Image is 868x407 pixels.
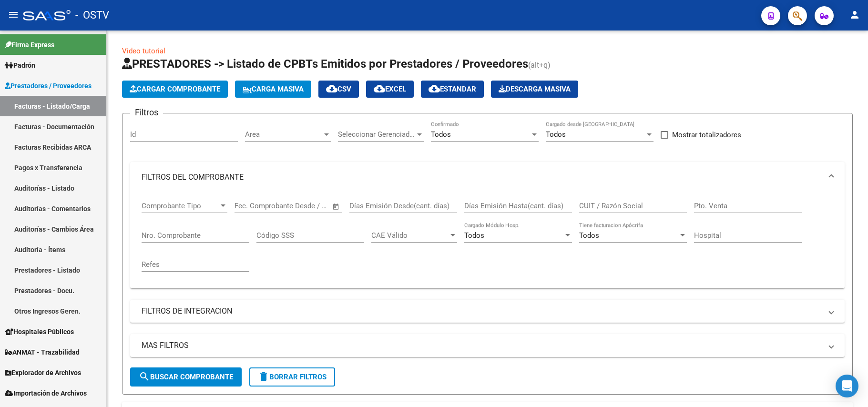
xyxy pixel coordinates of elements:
span: Mostrar totalizadores [672,129,741,141]
mat-panel-title: FILTROS DE INTEGRACION [142,306,822,316]
div: Open Intercom Messenger [836,375,858,397]
mat-panel-title: FILTROS DEL COMPROBANTE [142,172,822,183]
span: Seleccionar Gerenciador [338,130,415,139]
span: Cargar Comprobante [130,85,220,93]
span: Descarga Masiva [499,85,571,93]
span: Todos [579,231,599,240]
mat-icon: cloud_download [429,83,440,94]
span: Carga Masiva [243,85,304,93]
span: Padrón [5,60,35,71]
mat-icon: person [849,9,860,20]
mat-panel-title: MAS FILTROS [142,340,822,351]
span: Todos [431,130,451,139]
span: Explorador de Archivos [5,367,81,378]
span: CAE Válido [371,231,449,240]
span: Firma Express [5,40,54,50]
button: Open calendar [331,201,342,212]
span: Buscar Comprobante [139,373,233,381]
span: Borrar Filtros [258,373,327,381]
input: End date [274,202,320,210]
button: Cargar Comprobante [122,81,228,98]
mat-expansion-panel-header: FILTROS DE INTEGRACION [130,300,845,323]
span: Area [245,130,322,139]
button: EXCEL [366,81,414,98]
span: (alt+q) [528,61,551,70]
mat-expansion-panel-header: FILTROS DEL COMPROBANTE [130,162,845,193]
input: Start date [235,202,266,210]
button: Carga Masiva [235,81,311,98]
span: Todos [546,130,566,139]
h3: Filtros [130,106,163,119]
mat-icon: cloud_download [326,83,337,94]
span: Estandar [429,85,476,93]
a: Video tutorial [122,47,165,55]
span: Comprobante Tipo [142,202,219,210]
mat-icon: search [139,371,150,382]
button: Borrar Filtros [249,367,335,387]
button: Estandar [421,81,484,98]
span: Hospitales Públicos [5,326,74,337]
app-download-masive: Descarga masiva de comprobantes (adjuntos) [491,81,578,98]
div: FILTROS DEL COMPROBANTE [130,193,845,288]
span: - OSTV [75,5,109,26]
span: ANMAT - Trazabilidad [5,347,80,357]
span: EXCEL [374,85,406,93]
span: CSV [326,85,351,93]
button: Descarga Masiva [491,81,578,98]
mat-icon: cloud_download [374,83,385,94]
span: Todos [464,231,484,240]
mat-expansion-panel-header: MAS FILTROS [130,334,845,357]
span: PRESTADORES -> Listado de CPBTs Emitidos por Prestadores / Proveedores [122,57,528,71]
span: Prestadores / Proveedores [5,81,92,91]
button: CSV [318,81,359,98]
mat-icon: delete [258,371,269,382]
span: Importación de Archivos [5,388,87,398]
button: Buscar Comprobante [130,367,242,387]
mat-icon: menu [8,9,19,20]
